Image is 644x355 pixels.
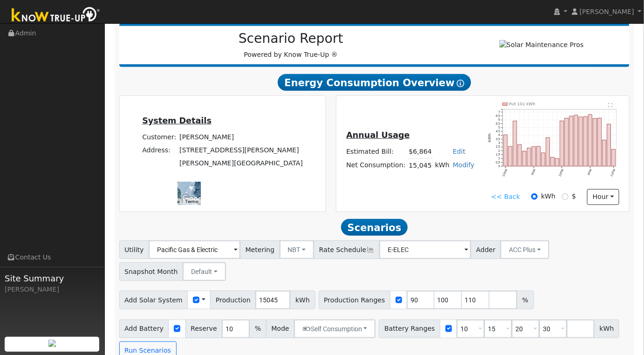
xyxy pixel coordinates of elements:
span: kWh [594,320,619,338]
td: [STREET_ADDRESS][PERSON_NAME] [178,144,305,157]
span: % [249,320,266,338]
td: Estimated Bill: [345,145,407,159]
text:  [609,103,613,108]
text: 6.5 [496,115,500,118]
rect: onclick="" [612,150,616,167]
span: [PERSON_NAME] [580,8,634,15]
span: Energy Consumption Overview [278,74,471,91]
text: 7 [499,110,500,114]
span: Utility [119,240,150,259]
img: Solar Maintenance Pros [500,40,584,50]
td: Address: [141,144,178,157]
text: 11PM [610,169,616,177]
span: Add Battery [119,320,169,338]
span: Reserve [185,320,223,338]
u: System Details [142,116,212,125]
button: hour [587,189,619,205]
img: Know True-Up [7,5,105,26]
rect: onclick="" [532,147,536,166]
rect: onclick="" [584,117,588,167]
input: kWh [531,193,538,200]
rect: onclick="" [589,115,592,166]
label: kWh [541,191,555,201]
span: % [517,291,534,309]
rect: onclick="" [522,151,526,167]
rect: onclick="" [598,118,602,167]
td: Net Consumption: [345,159,407,172]
td: 15,045 [407,159,433,172]
text: 2.5 [496,145,500,149]
text: 6PM [587,169,593,176]
span: Production [210,291,256,309]
text: 12PM [558,169,564,177]
a: Modify [453,161,475,169]
td: $6,864 [407,145,433,159]
span: Adder [471,240,501,259]
span: Site Summary [5,272,100,285]
rect: onclick="" [575,116,578,167]
rect: onclick="" [603,140,606,167]
a: << Back [491,192,520,202]
text: 4.5 [496,130,500,133]
text: 6 [499,118,500,122]
rect: onclick="" [546,138,550,166]
span: kWh [290,291,315,309]
u: Annual Usage [346,130,410,140]
span: Rate Schedule [314,240,380,259]
button: NBT [280,240,315,259]
text: 5.5 [496,122,500,125]
text: 0 [499,165,500,168]
text: 6AM [531,169,536,176]
text: 1.5 [496,153,500,157]
button: Default [183,262,226,281]
button: Self Consumption [294,320,376,338]
text: kWh [487,134,492,143]
input: Select a Utility [149,240,240,259]
rect: onclick="" [508,147,512,167]
i: Show Help [457,80,465,87]
rect: onclick="" [537,147,541,167]
span: Battery Ranges [379,320,440,338]
button: ACC Plus [500,240,549,259]
rect: onclick="" [607,124,611,167]
div: [PERSON_NAME] [5,285,100,294]
img: Google [180,193,211,205]
span: Add Solar System [119,291,188,309]
rect: onclick="" [527,148,531,166]
label: $ [572,191,576,201]
rect: onclick="" [569,116,573,167]
rect: onclick="" [504,135,507,167]
rect: onclick="" [518,145,521,167]
text: 5 [499,126,500,130]
rect: onclick="" [541,153,545,167]
td: [PERSON_NAME] [178,130,305,143]
a: Open this area in Google Maps (opens a new window) [180,193,211,205]
td: [PERSON_NAME][GEOGRAPHIC_DATA] [178,157,305,170]
text: 3.5 [496,137,500,141]
rect: onclick="" [555,159,559,167]
h2: Scenario Report [129,31,453,47]
input: Select a Rate Schedule [379,240,471,259]
td: kWh [433,159,451,172]
td: Customer: [141,130,178,143]
rect: onclick="" [593,119,597,167]
div: Powered by Know True-Up ® [124,31,458,60]
img: retrieve [48,340,56,347]
rect: onclick="" [513,121,517,166]
rect: onclick="" [565,118,569,166]
rect: onclick="" [579,117,583,167]
text: 12AM [501,169,507,177]
text: Pull 101 kWh [509,102,535,107]
a: Edit [453,148,466,155]
text: 3 [499,142,500,145]
span: Snapshot Month [119,262,184,281]
span: Production Ranges [319,291,391,309]
input: $ [562,193,569,200]
text: 0.5 [496,161,500,164]
span: Mode [266,320,295,338]
rect: onclick="" [560,121,564,167]
span: Scenarios [341,219,408,236]
text: 2 [499,149,500,152]
span: Metering [240,240,280,259]
text: 4 [499,134,500,137]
